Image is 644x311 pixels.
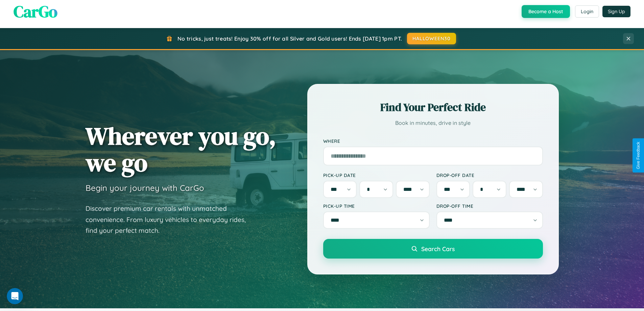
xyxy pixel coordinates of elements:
h3: Begin your journey with CarGo [86,183,204,193]
p: Discover premium car rentals with unmatched convenience. From luxury vehicles to everyday rides, ... [86,203,255,236]
label: Pick-up Time [323,203,430,209]
label: Pick-up Date [323,172,430,178]
label: Drop-off Time [436,203,543,209]
p: Book in minutes, drive in style [323,118,543,128]
h2: Find Your Perfect Ride [323,100,543,115]
div: Give Feedback [636,142,641,169]
span: Search Cars [421,245,455,252]
h1: Wherever you go, we go [86,123,276,176]
label: Where [323,138,543,144]
label: Drop-off Date [436,172,543,178]
button: Login [575,5,599,18]
span: CarGo [14,0,57,23]
span: No tricks, just treats! Enjoy 30% off for all Silver and Gold users! Ends [DATE] 1pm PT. [177,35,402,42]
button: Sign Up [602,6,630,17]
button: Become a Host [522,5,570,18]
button: Search Cars [323,239,543,259]
iframe: Intercom live chat [7,288,23,304]
button: HALLOWEEN30 [407,33,456,44]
